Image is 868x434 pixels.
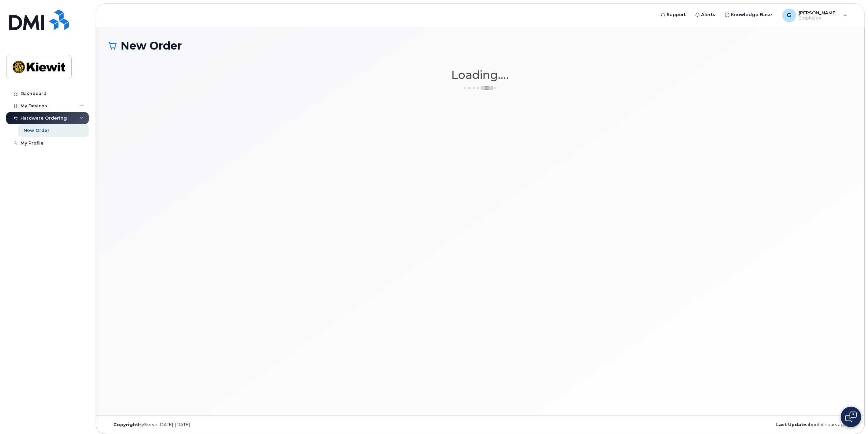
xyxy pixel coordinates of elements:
h1: New Order [108,40,852,52]
img: ajax-loader-3a6953c30dc77f0bf724df975f13086db4f4c1262e45940f03d1251963f1bf2e.gif [463,85,497,91]
div: MyServe [DATE]–[DATE] [108,422,356,428]
h1: Loading.... [108,69,852,81]
strong: Copyright [113,422,138,427]
div: about 4 hours ago [604,422,852,428]
strong: Last Update [776,422,806,427]
img: Open chat [845,411,857,422]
